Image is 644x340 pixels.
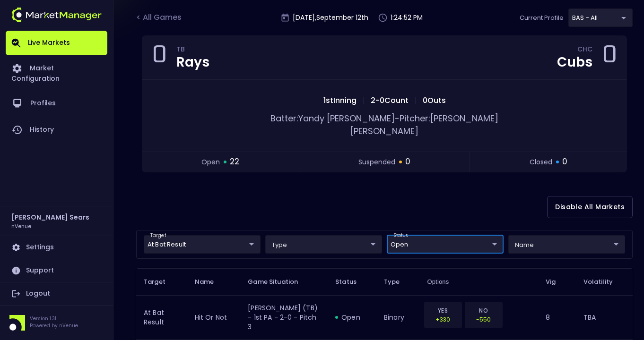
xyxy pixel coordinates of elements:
[136,295,187,339] td: At Bat Result
[358,157,395,167] span: suspended
[6,31,107,55] a: Live Markets
[577,47,592,54] div: CHC
[240,295,328,339] td: [PERSON_NAME] (TB) - 1st PA - 2-0 - Pitch 3
[150,232,166,239] label: target
[230,156,239,168] span: 22
[508,235,625,254] div: target
[11,8,102,22] img: logo
[420,268,539,295] th: Options
[405,156,410,168] span: 0
[293,13,368,23] p: [DATE] , September 12 th
[270,112,395,124] span: Batter: Yandy [PERSON_NAME]
[176,56,209,69] div: Rays
[144,235,261,254] div: target
[152,43,167,72] div: 0
[6,90,107,117] a: Profiles
[11,222,31,229] h3: nVenue
[471,306,496,315] p: NO
[368,95,411,106] span: 2 - 0 Count
[471,315,496,324] p: -550
[6,315,107,331] div: Version 1.31Powered by nVenue
[6,282,107,305] a: Logout
[6,117,107,143] a: History
[359,95,368,106] span: |
[376,295,420,339] td: binary
[395,112,400,124] span: -
[530,157,552,167] span: closed
[411,95,420,106] span: |
[6,259,107,282] a: Support
[546,278,568,286] span: Vig
[568,8,633,27] div: target
[176,47,209,54] div: TB
[391,13,423,23] p: 1:24:52 PM
[583,278,625,286] span: Volatility
[557,56,592,69] div: Cubs
[248,278,310,286] span: Game Situation
[335,313,369,322] div: open
[602,43,617,72] div: 0
[562,156,567,168] span: 0
[350,112,498,137] span: Pitcher: [PERSON_NAME] [PERSON_NAME]
[11,212,89,222] h2: [PERSON_NAME] Sears
[30,315,78,322] p: Version 1.31
[30,322,78,329] p: Powered by nVenue
[384,278,412,286] span: Type
[6,236,107,259] a: Settings
[430,306,456,315] p: YES
[136,12,183,24] div: < All Games
[187,295,241,339] td: hit or not
[576,295,633,339] td: TBA
[265,235,382,254] div: target
[420,95,449,106] span: 0 Outs
[547,196,633,218] button: Disable All Markets
[430,315,456,324] p: +330
[387,235,504,254] div: target
[6,55,107,90] a: Market Configuration
[393,232,408,239] label: status
[201,157,220,167] span: open
[144,278,178,286] span: Target
[335,278,369,286] span: Status
[538,295,575,339] td: 8
[520,13,564,23] p: Current Profile
[195,278,226,286] span: Name
[321,95,359,106] span: 1st Inning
